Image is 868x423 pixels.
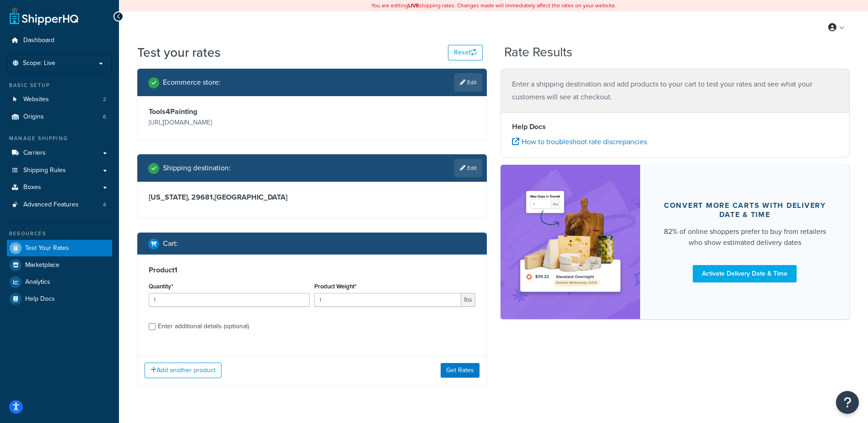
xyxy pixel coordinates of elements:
[145,363,221,378] button: Add another product
[662,201,828,219] div: Convert more carts with delivery date & time
[23,96,49,103] span: Websites
[149,283,173,290] label: Quantity*
[7,145,112,162] a: Carriers
[7,291,112,307] a: Help Docs
[448,45,483,60] button: Reset
[7,135,112,142] div: Manage Shipping
[454,73,482,92] a: Edit
[103,113,106,121] span: 6
[7,196,112,213] a: Advanced Features4
[163,239,178,248] h2: Cart :
[454,159,482,177] a: Edit
[149,116,310,129] p: [URL][DOMAIN_NAME]
[7,91,112,108] li: Websites
[103,201,106,209] span: 4
[149,323,156,330] input: Enter additional details (optional)
[7,32,112,49] a: Dashboard
[103,96,106,103] span: 2
[504,45,572,60] h2: Rate Results
[662,226,828,248] div: 82% of online shoppers prefer to buy from retailers who show estimated delivery dates
[7,108,112,125] a: Origins6
[158,320,249,333] div: Enter additional details (optional)
[137,43,221,61] h1: Test your rates
[7,108,112,125] li: Origins
[7,240,112,256] a: Test Your Rates
[441,363,480,378] button: Get Rates
[514,179,626,305] img: feature-image-ddt-36eae7f7280da8017bfb280eaccd9c446f90b1fe08728e4019434db127062ab4.png
[23,167,66,174] span: Shipping Rules
[693,265,797,282] a: Activate Delivery Date & Time
[7,162,112,179] a: Shipping Rules
[314,283,356,290] label: Product Weight*
[7,179,112,196] a: Boxes
[314,293,461,307] input: 0.00
[23,201,79,209] span: Advanced Features
[163,78,221,87] h2: Ecommerce store :
[149,293,310,307] input: 0
[25,295,55,303] span: Help Docs
[25,244,69,252] span: Test Your Rates
[23,113,44,121] span: Origins
[25,261,59,269] span: Marketplace
[25,278,50,286] span: Analytics
[149,193,475,202] h3: [US_STATE], 29681 , [GEOGRAPHIC_DATA]
[512,136,647,147] a: How to troubleshoot rate discrepancies
[163,164,231,172] h2: Shipping destination :
[7,230,112,238] div: Resources
[23,60,55,67] span: Scope: Live
[23,184,41,191] span: Boxes
[23,37,54,44] span: Dashboard
[7,91,112,108] a: Websites2
[7,81,112,89] div: Basic Setup
[23,149,46,157] span: Carriers
[512,121,839,132] h4: Help Docs
[149,266,475,275] h3: Product 1
[836,391,859,414] button: Open Resource Center
[461,293,475,307] span: lbs
[149,107,310,116] h3: Tools4Painting
[7,196,112,213] li: Advanced Features
[512,78,839,103] p: Enter a shipping destination and add products to your cart to test your rates and see what your c...
[408,1,419,10] b: LIVE
[7,274,112,290] a: Analytics
[7,257,112,273] a: Marketplace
